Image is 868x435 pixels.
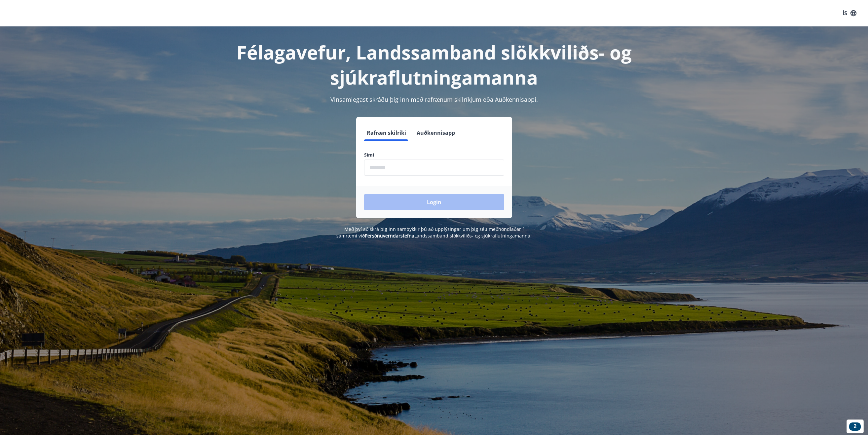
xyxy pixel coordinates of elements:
a: Persónuverndarstefna [365,233,414,239]
button: ÍS [839,7,860,19]
button: Rafræn skilríki [364,125,409,141]
span: Með því að skrá þig inn samþykkir þú að upplýsingar um þig séu meðhöndlaðar í samræmi við Landssa... [336,226,532,239]
span: Vinsamlegast skráðu þig inn með rafrænum skilríkjum eða Auðkennisappi. [330,95,538,103]
label: Sími [364,152,504,158]
button: Auðkennisapp [414,125,458,141]
h1: Félagavefur, Landssamband slökkviliðs- og sjúkraflutningamanna [204,40,664,90]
